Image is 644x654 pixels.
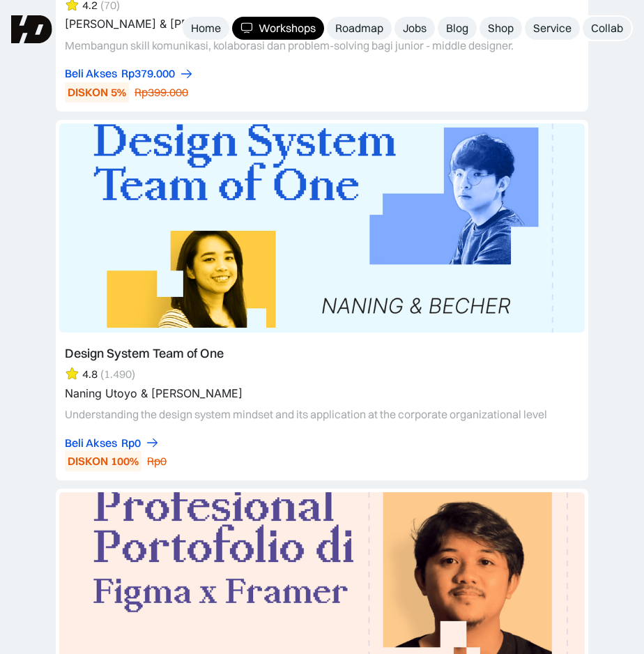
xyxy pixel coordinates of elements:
[591,21,623,36] div: Collab
[480,17,522,40] a: Shop
[191,21,221,36] div: Home
[438,17,477,40] a: Blog
[65,66,117,81] div: Beli Akses
[335,21,383,36] div: Roadmap
[446,21,468,36] div: Blog
[121,436,141,450] div: Rp0
[65,436,117,450] div: Beli Akses
[403,21,427,36] div: Jobs
[121,66,175,81] div: Rp379.000
[583,17,631,40] a: Collab
[111,85,126,100] div: 5%
[65,436,160,450] a: Beli AksesRp0
[68,85,108,100] div: DISKON
[65,66,194,81] a: Beli AksesRp379.000
[111,454,139,469] div: 100%
[488,21,514,36] div: Shop
[394,17,435,40] a: Jobs
[147,454,167,469] div: Rp0
[135,85,188,100] div: Rp399.000
[327,17,392,40] a: Roadmap
[533,21,572,36] div: Service
[232,17,324,40] a: Workshops
[525,17,580,40] a: Service
[259,21,316,36] div: Workshops
[183,17,229,40] a: Home
[68,454,108,469] div: DISKON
